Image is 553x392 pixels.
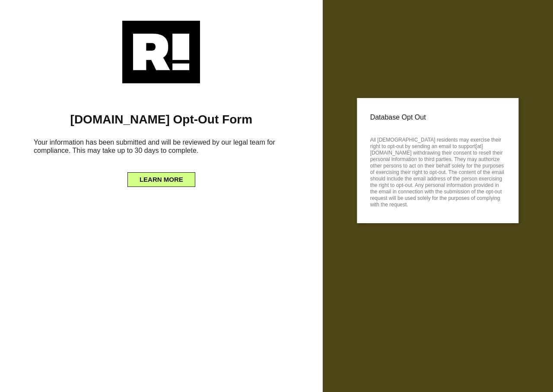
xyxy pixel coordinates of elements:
[370,111,505,124] p: Database Opt Out
[122,21,200,83] img: Retention.com
[127,174,195,180] a: LEARN MORE
[13,112,310,127] h1: [DOMAIN_NAME] Opt-Out Form
[13,135,310,161] h6: Your information has been submitted and will be reviewed by our legal team for compliance. This m...
[127,172,195,187] button: LEARN MORE
[370,134,505,208] p: All [DEMOGRAPHIC_DATA] residents may exercise their right to opt-out by sending an email to suppo...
